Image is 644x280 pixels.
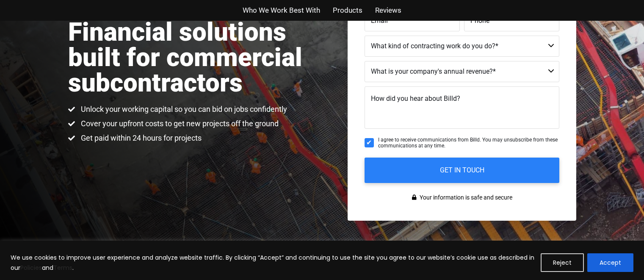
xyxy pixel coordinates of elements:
a: Products [333,4,362,17]
button: Accept [587,253,633,272]
h1: Financial solutions built for commercial subcontractors [68,19,322,96]
a: Reviews [375,4,401,17]
span: Get paid within 24 hours for projects [79,133,202,143]
a: Terms [53,263,72,272]
p: We use cookies to improve user experience and analyze website traffic. By clicking “Accept” and c... [11,252,534,273]
span: Unlock your working capital so you can bid on jobs confidently [79,104,287,114]
span: I agree to receive communications from Billd. You may unsubscribe from these communications at an... [378,137,559,149]
input: I agree to receive communications from Billd. You may unsubscribe from these communications at an... [365,138,374,147]
span: Cover your upfront costs to get new projects off the ground [79,119,279,129]
button: Reject [541,253,584,272]
span: How did you hear about Billd? [371,94,460,103]
input: GET IN TOUCH [365,158,559,183]
a: Policies [20,263,42,272]
span: Your information is safe and secure [417,191,512,204]
a: Who We Work Best With [243,4,320,17]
